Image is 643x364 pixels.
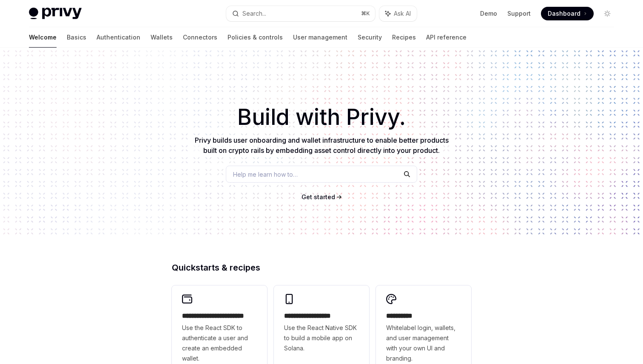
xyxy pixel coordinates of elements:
img: light logo [29,8,82,20]
a: Basics [67,27,86,48]
span: Use the React SDK to authenticate a user and create an embedded wallet. [182,323,257,364]
a: Recipes [392,27,416,48]
a: API reference [426,27,467,48]
span: Help me learn how to… [233,170,298,179]
a: Wallets [151,27,173,48]
a: Get started [302,193,335,201]
button: Toggle dark mode [600,7,614,20]
span: Privy builds user onboarding and wallet infrastructure to enable better products built on crypto ... [195,136,449,155]
a: Demo [480,9,497,18]
span: Use the React Native SDK to build a mobile app on Solana. [284,323,359,353]
a: Dashboard [541,7,594,20]
a: Support [507,9,531,18]
span: Get started [302,193,335,200]
span: Ask AI [394,9,411,18]
a: Welcome [29,27,57,48]
a: Authentication [97,27,140,48]
a: Connectors [183,27,217,48]
a: User management [293,27,347,48]
span: Quickstarts & recipes [172,263,260,272]
a: Policies & controls [228,27,283,48]
span: Whitelabel login, wallets, and user management with your own UI and branding. [386,323,461,364]
span: Dashboard [548,9,580,18]
a: Security [358,27,382,48]
button: Ask AI [379,6,417,21]
span: Build with Privy. [237,110,406,125]
button: Search...⌘K [226,6,375,21]
div: Search... [242,8,266,19]
span: ⌘ K [361,10,370,17]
